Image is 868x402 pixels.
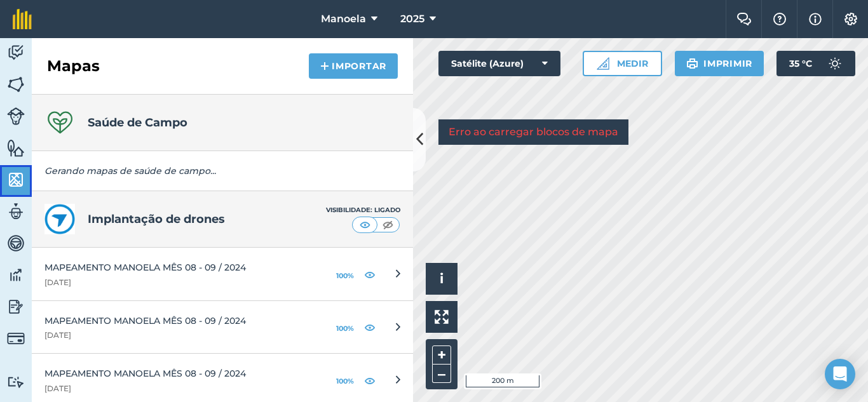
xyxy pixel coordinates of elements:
[44,278,71,287] font: [DATE]
[44,204,75,234] img: logotipo
[449,126,618,138] font: Erro ao carregar blocos de mapa
[7,107,25,125] img: svg+xml;base64,PD94bWwgdmVyc2lvbj0iMS4wIiBlbmNvZGluZz0idXRmLTgiPz4KPCEtLSBHZW5lcmF0b3I6IEFkb2JlIE...
[334,372,356,387] button: 100%
[13,9,32,29] img: Logotipo fieldmargin
[309,53,398,79] button: Importar
[7,265,25,285] img: svg+xml;base64,PD94bWwgdmVyc2lvbj0iMS4wIiBlbmNvZGluZz0idXRmLTgiPz4KPCEtLSBHZW5lcmF0b3I6IEFkb2JlIE...
[7,297,25,316] img: svg+xml;base64,PD94bWwgdmVyc2lvbj0iMS4wIiBlbmNvZGluZz0idXRmLTgiPz4KPCEtLSBHZW5lcmF0b3I6IEFkb2JlIE...
[326,206,400,214] font: Visibilidade: Ligado
[332,60,386,72] font: Importar
[7,138,25,157] img: svg+xml;base64,PHN2ZyB4bWxucz0iaHR0cDovL3d3dy53My5vcmcvMjAwMC9zdmciIHdpZHRoPSI1NiIgaGVpZ2h0PSI2MC...
[432,365,451,383] button: –
[320,58,329,74] img: svg+xml;base64,PHN2ZyB4bWxucz0iaHR0cDovL3d3dy53My5vcmcvMjAwMC9zdmciIHdpZHRoPSIxNCIgaGVpZ2h0PSIyNC...
[7,202,25,221] img: svg+xml;base64,PD94bWwgdmVyc2lvbj0iMS4wIiBlbmNvZGluZz0idXRmLTgiPz4KPCEtLSBHZW5lcmF0b3I6IEFkb2JlIE...
[440,271,444,286] span: i
[364,373,376,388] img: svg+xml;base64,PHN2ZyB4bWxucz0iaHR0cDovL3d3dy53My5vcmcvMjAwMC9zdmciIHdpZHRoPSIxOCIgaGVpZ2h0PSIyNC...
[7,330,25,347] img: svg+xml;base64,PD94bWwgdmVyc2lvbj0iMS4wIiBlbmNvZGluZz0idXRmLTgiPz4KPCEtLSBHZW5lcmF0b3I6IEFkb2JlIE...
[364,319,376,335] img: svg+xml;base64,PHN2ZyB4bWxucz0iaHR0cDovL3d3dy53My5vcmcvMjAwMC9zdmciIHdpZHRoPSIxOCIgaGVpZ2h0PSIyNC...
[336,271,354,280] font: 100%
[336,377,354,385] font: 100%
[426,263,458,295] button: i
[597,57,609,70] img: Ícone de régua
[772,13,787,25] img: Um ícone de ponto de interrogação
[686,56,698,71] img: svg+xml;base64,PHN2ZyB4bWxucz0iaHR0cDovL3d3dy53My5vcmcvMjAwMC9zdmciIHdpZHRoPSIxOSIgaGVpZ2h0PSIyNC...
[843,13,858,25] img: Um ícone de engrenagem
[336,324,354,333] font: 100%
[451,58,524,69] font: Satélite (Azure)
[776,51,855,76] button: 35 °C
[380,218,396,231] img: svg+xml;base64,PHN2ZyB4bWxucz0iaHR0cDovL3d3dy53My5vcmcvMjAwMC9zdmciIHdpZHRoPSI1MCIgaGVpZ2h0PSI0MC...
[703,58,752,69] font: Imprimir
[334,319,356,335] button: 100%
[736,13,752,25] img: Dois balões de fala sobrepostos ao balão da esquerda na frente
[357,218,373,231] img: svg+xml;base64,PHN2ZyB4bWxucz0iaHR0cDovL3d3dy53My5vcmcvMjAwMC9zdmciIHdpZHRoPSI1MCIgaGVpZ2h0PSI0MC...
[432,345,451,365] button: +
[7,170,25,189] img: svg+xml;base64,PHN2ZyB4bWxucz0iaHR0cDovL3d3dy53My5vcmcvMjAwMC9zdmciIHdpZHRoPSI1NiIgaGVpZ2h0PSI2MC...
[400,13,424,25] font: 2025
[44,384,71,393] font: [DATE]
[675,51,764,76] button: Imprimir
[44,165,216,177] font: Gerando mapas de saúde de campo...
[7,43,25,62] img: svg+xml;base64,PD94bWwgdmVyc2lvbj0iMS4wIiBlbmNvZGluZz0idXRmLTgiPz4KPCEtLSBHZW5lcmF0b3I6IEFkb2JlIE...
[88,116,187,130] font: Saúde de Campo
[435,310,449,324] img: Quatro setas, uma apontando para o canto superior esquerdo, uma para o canto superior direito, um...
[44,315,246,326] font: MAPEAMENTO MANOELA MÊS 08 - 09 / 2024
[364,267,376,282] img: svg+xml;base64,PHN2ZyB4bWxucz0iaHR0cDovL3d3dy53My5vcmcvMjAwMC9zdmciIHdpZHRoPSIxOCIgaGVpZ2h0PSIyNC...
[334,267,356,282] button: 100%
[822,51,848,76] img: svg+xml;base64,PD94bWwgdmVyc2lvbj0iMS4wIiBlbmNvZGluZz0idXRmLTgiPz4KPCEtLSBHZW5lcmF0b3I6IEFkb2JlIE...
[32,301,413,354] a: MAPEAMENTO MANOELA MÊS 08 - 09 / 2024[DATE]100%
[321,13,366,25] font: Manoela
[44,330,71,340] font: [DATE]
[47,57,100,75] font: Mapas
[825,359,855,389] div: Abra o Intercom Messenger
[44,368,246,379] font: MAPEAMENTO MANOELA MÊS 08 - 09 / 2024
[32,248,413,300] a: MAPEAMENTO MANOELA MÊS 08 - 09 / 2024[DATE]100%
[789,58,799,69] font: 35
[438,51,560,76] button: Satélite (Azure)
[7,234,25,253] img: svg+xml;base64,PD94bWwgdmVyc2lvbj0iMS4wIiBlbmNvZGluZz0idXRmLTgiPz4KPCEtLSBHZW5lcmF0b3I6IEFkb2JlIE...
[802,58,806,69] font: °
[44,262,246,273] font: MAPEAMENTO MANOELA MÊS 08 - 09 / 2024
[617,58,648,69] font: Medir
[809,11,822,27] img: svg+xml;base64,PHN2ZyB4bWxucz0iaHR0cDovL3d3dy53My5vcmcvMjAwMC9zdmciIHdpZHRoPSIxNyIgaGVpZ2h0PSIxNy...
[88,212,225,226] font: Implantação de drones
[583,51,662,76] button: Medir
[7,376,25,388] img: svg+xml;base64,PD94bWwgdmVyc2lvbj0iMS4wIiBlbmNvZGluZz0idXRmLTgiPz4KPCEtLSBHZW5lcmF0b3I6IEFkb2JlIE...
[806,58,812,69] font: C
[7,75,25,94] img: svg+xml;base64,PHN2ZyB4bWxucz0iaHR0cDovL3d3dy53My5vcmcvMjAwMC9zdmciIHdpZHRoPSI1NiIgaGVpZ2h0PSI2MC...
